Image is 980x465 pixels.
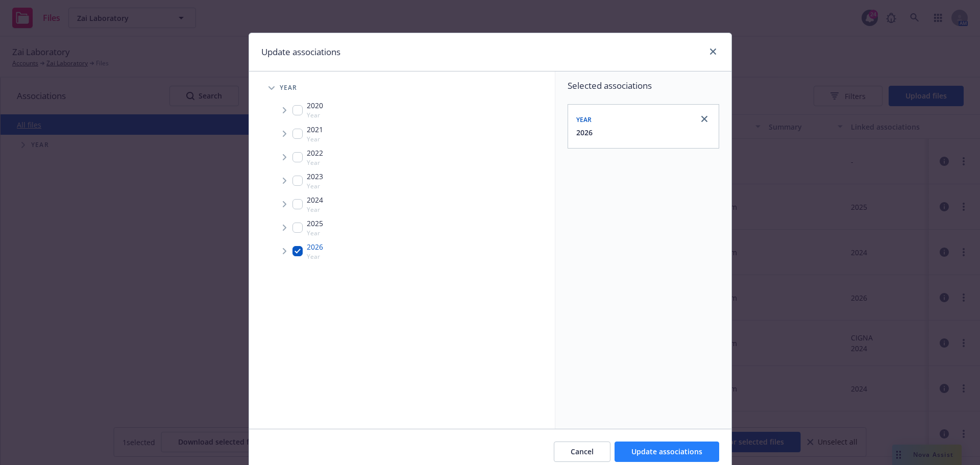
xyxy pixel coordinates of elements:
span: Year [307,158,323,167]
a: close [698,113,710,125]
button: Update associations [615,442,719,462]
span: Year [307,252,323,261]
span: Selected associations [568,80,719,92]
span: Year [307,111,323,119]
span: 2023 [307,171,323,182]
span: Year [307,135,323,143]
button: 2026 [576,127,593,138]
span: 2024 [307,194,323,205]
span: 2020 [307,100,323,111]
span: Year [307,229,323,237]
span: Year [280,85,298,91]
span: Cancel [571,447,594,456]
span: Year [307,182,323,190]
div: Tree Example [249,78,555,263]
span: Year [307,205,323,214]
span: 2021 [307,124,323,135]
h1: Update associations [261,45,340,59]
button: Cancel [554,442,610,462]
span: Year [576,115,592,124]
span: 2022 [307,148,323,158]
span: 2026 [307,241,323,252]
span: Update associations [631,447,702,456]
span: 2025 [307,218,323,229]
a: close [707,45,719,58]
